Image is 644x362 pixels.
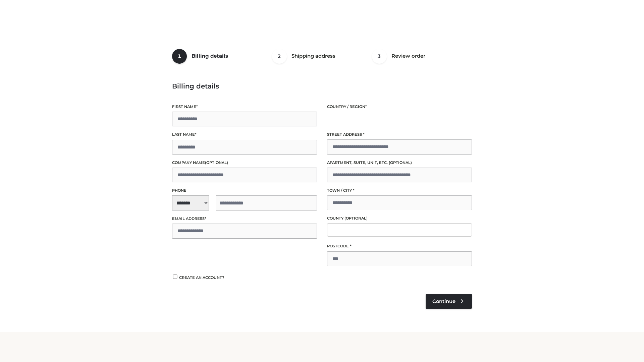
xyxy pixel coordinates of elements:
[205,160,228,165] span: (optional)
[389,160,412,165] span: (optional)
[172,160,317,166] label: Company name
[172,187,317,194] label: Phone
[327,104,472,110] label: Country / Region
[327,215,472,222] label: County
[426,294,472,309] a: Continue
[172,104,317,110] label: First name
[327,243,472,249] label: Postcode
[327,131,472,138] label: Street address
[179,275,224,280] span: Create an account?
[327,187,472,194] label: Town / City
[172,82,472,90] h3: Billing details
[172,131,317,138] label: Last name
[172,216,317,222] label: Email address
[432,298,455,304] span: Continue
[172,275,178,279] input: Create an account?
[344,216,368,221] span: (optional)
[327,160,472,166] label: Apartment, suite, unit, etc.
